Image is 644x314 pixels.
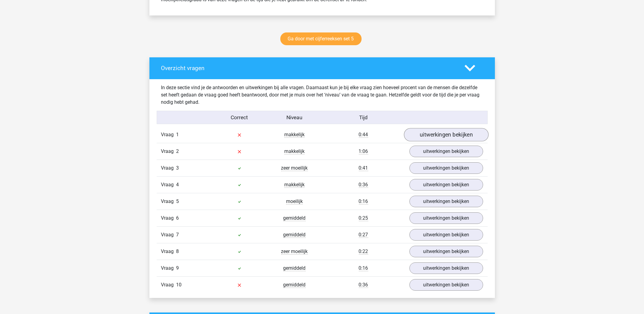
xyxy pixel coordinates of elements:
[280,32,362,45] a: Ga door met cijferreeksen set 5
[359,232,368,238] span: 0:27
[322,113,405,121] div: Tijd
[176,198,179,204] span: 5
[284,148,305,154] span: makkelijk
[409,279,483,291] a: uitwerkingen bekijken
[161,181,176,188] span: Vraag
[409,262,483,274] a: uitwerkingen bekijken
[359,165,368,171] span: 0:41
[409,246,483,257] a: uitwerkingen bekijken
[212,113,267,121] div: Correct
[161,248,176,255] span: Vraag
[283,265,306,271] span: gemiddeld
[359,265,368,271] span: 0:16
[161,281,176,289] span: Vraag
[176,265,179,271] span: 9
[176,182,179,187] span: 4
[161,65,455,72] h4: Overzicht vragen
[176,282,182,288] span: 10
[176,215,179,221] span: 6
[359,148,368,154] span: 1:06
[161,131,176,138] span: Vraag
[359,215,368,221] span: 0:25
[161,164,176,172] span: Vraag
[409,179,483,191] a: uitwerkingen bekijken
[283,215,306,221] span: gemiddeld
[176,165,179,171] span: 3
[359,182,368,188] span: 0:36
[161,148,176,155] span: Vraag
[359,132,368,138] span: 0:44
[284,182,305,188] span: makkelijk
[267,113,322,121] div: Niveau
[409,196,483,207] a: uitwerkingen bekijken
[404,128,488,141] a: uitwerkingen bekijken
[359,248,368,255] span: 0:22
[409,146,483,157] a: uitwerkingen bekijken
[157,84,488,106] div: In deze sectie vind je de antwoorden en uitwerkingen bij alle vragen. Daarnaast kun je bij elke v...
[161,214,176,222] span: Vraag
[176,132,179,137] span: 1
[176,232,179,238] span: 7
[176,148,179,154] span: 2
[161,265,176,272] span: Vraag
[286,198,303,204] span: moeilijk
[284,132,305,138] span: makkelijk
[409,162,483,174] a: uitwerkingen bekijken
[409,212,483,224] a: uitwerkingen bekijken
[281,248,308,255] span: zeer moeilijk
[161,231,176,238] span: Vraag
[283,232,306,238] span: gemiddeld
[283,282,306,288] span: gemiddeld
[281,165,308,171] span: zeer moeilijk
[359,282,368,288] span: 0:36
[176,248,179,254] span: 8
[409,229,483,241] a: uitwerkingen bekijken
[161,198,176,205] span: Vraag
[359,198,368,204] span: 0:16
